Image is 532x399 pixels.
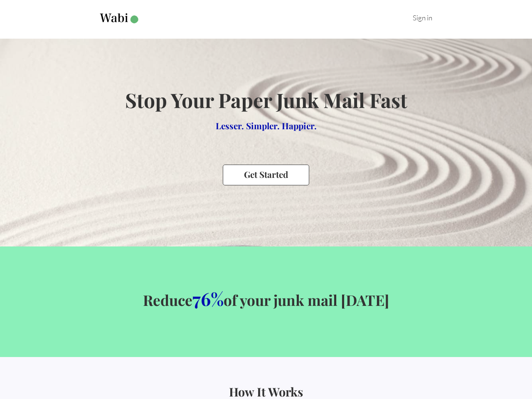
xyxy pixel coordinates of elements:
h2: Reduce of your junk mail [DATE] [13,286,519,310]
h2: Lesser. Simpler. Happier. [125,120,407,131]
h1: Stop Your Paper Junk Mail Fast [125,86,407,113]
button: Get Started [223,165,309,185]
span: 76% [192,286,224,310]
a: Sign in [413,13,432,22]
img: Wabi [100,13,140,24]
